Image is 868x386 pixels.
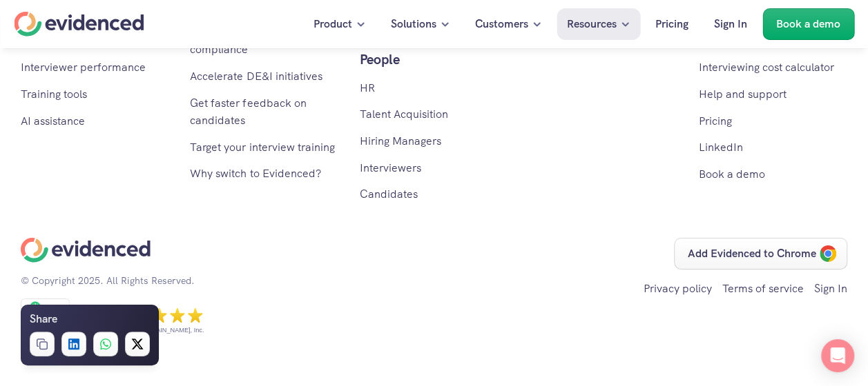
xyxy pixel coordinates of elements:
a: Pricing [699,114,732,128]
a: Interviewers [360,161,421,175]
a: Home [14,12,144,37]
p: Sign In [714,15,747,33]
p: Add Evidenced to Chrome [688,245,816,263]
a: Book a demo [762,8,854,40]
a: Talent Acquisition [360,107,448,121]
p: Source: [DOMAIN_NAME], Inc. [116,326,204,334]
a: Hiring Managers [360,134,441,148]
p: Solutions [391,15,436,33]
p: Product [314,15,352,33]
p: Customers [475,15,528,33]
p: Pricing [655,15,688,33]
a: Terms of service [722,281,804,296]
a: Source: [DOMAIN_NAME], Inc. [84,308,202,335]
h6: Share [30,310,57,328]
a: Book a demo [699,167,765,181]
a: Add Evidenced to Chrome [674,238,847,270]
a: Why switch to Evidenced? [190,166,320,181]
a: Target your interview training [190,140,334,154]
a: Privacy policy [644,281,712,296]
a: Help and support [699,87,787,101]
a: Sign In [814,281,847,296]
a: AI assistance [21,114,85,128]
a: Training tools [21,87,87,101]
p: Resources [567,15,617,33]
p: © Copyright 2025. All Rights Reserved. [21,273,195,288]
a: Sign In [704,8,758,40]
a: Candidates [360,187,418,201]
a: LinkedIn [699,140,743,154]
div: Open Intercom Messenger [821,339,854,372]
a: Pricing [645,8,699,40]
p: Book a demo [776,15,840,33]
